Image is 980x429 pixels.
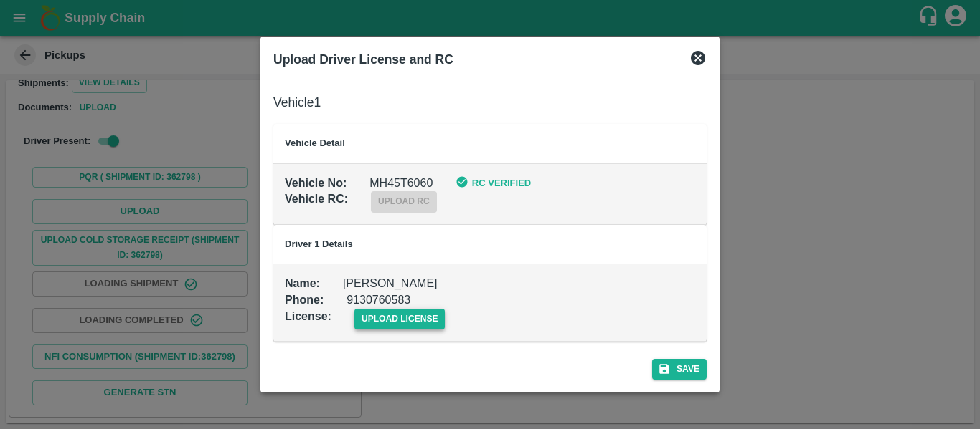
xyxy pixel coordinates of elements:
[324,269,410,309] div: 9130760583
[320,253,438,292] div: [PERSON_NAME]
[354,309,446,329] span: upload license
[285,310,331,322] b: License :
[273,92,707,112] h6: Vehicle 1
[472,178,531,188] b: RC Verified
[652,359,707,380] button: Save
[347,153,433,192] div: MH45T6060
[285,238,353,249] b: Driver 1 Details
[273,52,453,67] b: Upload Driver License and RC
[285,138,345,148] b: Vehicle Detail
[285,193,348,205] b: Vehicle RC :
